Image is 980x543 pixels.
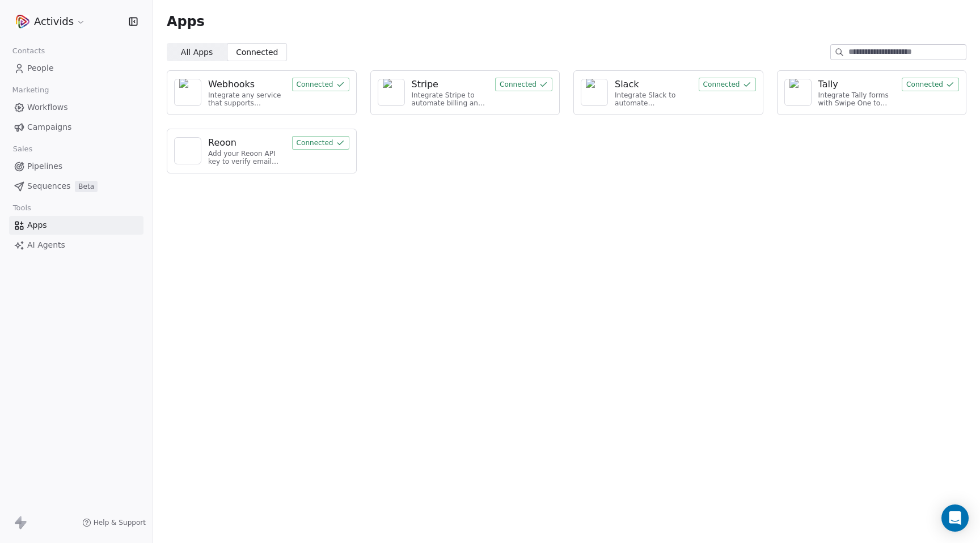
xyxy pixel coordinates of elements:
button: Connected [902,78,959,91]
img: NA [383,79,400,106]
div: Integrate Slack to automate communication and collaboration. [615,91,692,108]
a: People [9,59,143,78]
span: Marketing [7,82,54,99]
img: Play%20Icon_512x512.png [16,15,29,28]
img: NA [179,142,196,159]
span: Apps [27,219,47,231]
a: NA [581,79,608,106]
div: Stripe [412,78,438,91]
span: Sales [8,141,37,158]
a: Connected [292,79,349,90]
img: NA [789,79,806,106]
a: NA [378,79,405,106]
div: Tally [818,78,838,91]
a: Reoon [208,136,285,150]
div: Open Intercom Messenger [941,504,969,532]
span: Contacts [7,43,50,60]
span: Sequences [27,180,70,192]
a: Stripe [412,78,489,91]
a: Campaigns [9,118,143,137]
a: Slack [615,78,692,91]
span: Campaigns [27,121,71,133]
span: Workflows [27,101,68,113]
span: Help & Support [94,518,146,527]
a: NA [784,79,812,106]
div: Add your Reoon API key to verify email address and reduce bounces [208,150,285,166]
a: Help & Support [82,518,146,527]
img: NA [586,79,603,106]
a: Connected [902,79,959,90]
div: Integrate any service that supports webhooks with Swipe One to capture and automate data workflows. [208,91,285,108]
a: Connected [292,137,349,148]
a: Tally [818,78,895,91]
span: Tools [8,200,36,217]
div: Integrate Tally forms with Swipe One to capture form data. [818,91,895,108]
span: Pipelines [27,160,62,172]
a: Workflows [9,98,143,117]
a: Connected [495,79,552,90]
button: Activids [14,12,88,31]
button: Connected [495,78,552,91]
div: Slack [615,78,639,91]
a: SequencesBeta [9,177,143,196]
a: AI Agents [9,236,143,254]
span: AI Agents [27,239,65,251]
span: Beta [75,181,98,192]
button: Connected [292,136,349,150]
a: Webhooks [208,78,285,91]
button: Connected [699,78,756,91]
a: Pipelines [9,157,143,176]
a: Connected [699,79,756,90]
span: Activids [34,14,74,29]
div: Integrate Stripe to automate billing and payments. [412,91,489,108]
span: People [27,62,54,74]
button: Connected [292,78,349,91]
a: NA [174,137,201,164]
a: NA [174,79,201,106]
span: All Apps [181,46,213,58]
span: Apps [167,13,205,30]
div: Webhooks [208,78,255,91]
a: Apps [9,216,143,235]
div: Reoon [208,136,236,150]
img: NA [179,79,196,106]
